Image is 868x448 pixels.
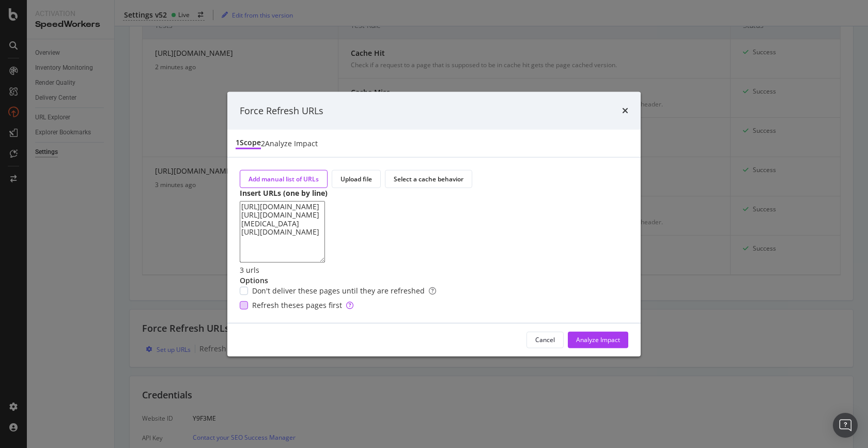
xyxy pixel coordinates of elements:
span: Refresh theses pages first [252,300,353,311]
div: Force Refresh URLs [240,104,323,117]
div: Add manual list of URLs [249,175,319,183]
div: 1 [236,137,240,148]
div: Cancel [535,335,555,344]
button: Cancel [526,332,564,348]
textarea: [URL][DOMAIN_NAME] [URL][DOMAIN_NAME][MEDICAL_DATA] [URL][DOMAIN_NAME] [240,201,325,262]
div: times [622,104,628,117]
button: Analyze Impact [568,332,628,348]
label: Insert URLs (one by line) [240,188,328,198]
div: modal [227,91,641,357]
span: Don't deliver these pages until they are refreshed [252,286,436,296]
div: 3 urls [240,265,628,275]
div: Scope [240,137,261,148]
div: Open Intercom Messenger [833,413,858,438]
div: Options [240,275,628,286]
div: Analyze Impact [265,138,318,148]
div: Analyze Impact [576,335,620,344]
div: Select a cache behavior [394,175,463,183]
div: 2 [261,138,265,148]
div: Upload file [340,175,372,183]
